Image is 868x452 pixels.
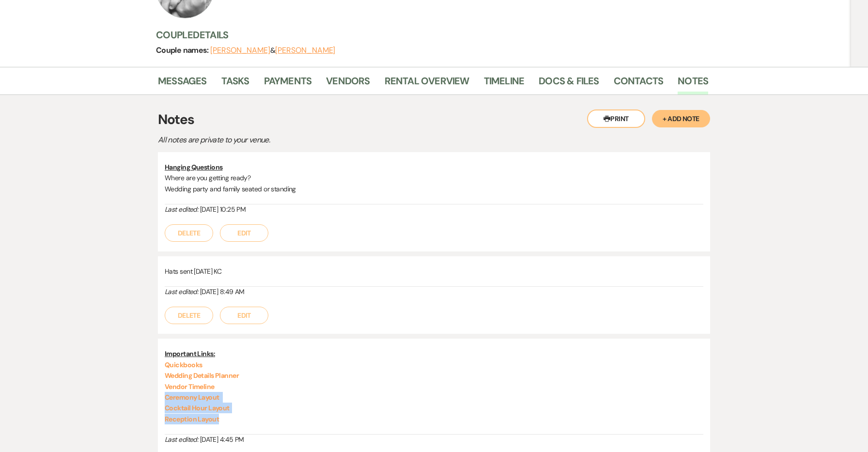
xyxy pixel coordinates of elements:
[165,172,703,183] p: Where are you getting ready?
[165,382,215,391] a: Vendor Timeline
[165,360,202,369] a: Quickbooks
[165,435,198,444] i: Last edited:
[220,224,268,242] button: Edit
[275,47,335,54] button: [PERSON_NAME]
[165,205,198,214] i: Last edited:
[165,307,213,324] button: Delete
[587,109,645,128] button: Print
[165,287,198,296] i: Last edited:
[165,435,703,445] div: [DATE] 4:45 PM
[165,349,215,358] u: Important Links:
[165,393,219,402] a: Ceremony Layout
[652,110,710,127] button: + Add Note
[539,73,599,94] a: Docs & Files
[484,73,525,94] a: Timeline
[678,73,708,94] a: Notes
[326,73,370,94] a: Vendors
[158,73,207,94] a: Messages
[165,287,703,297] div: [DATE] 8:49 AM
[165,266,703,277] p: Hats sent [DATE] KC
[210,46,335,55] span: &
[158,134,497,146] p: All notes are private to your venue.
[165,224,213,242] button: Delete
[158,109,710,130] h3: Notes
[165,163,222,171] u: Hanging Questions
[221,73,249,94] a: Tasks
[156,28,698,42] h3: Couple Details
[165,404,230,412] a: Cocktail Hour Layout
[165,204,703,215] div: [DATE] 10:25 PM
[385,73,469,94] a: Rental Overview
[264,73,312,94] a: Payments
[614,73,664,94] a: Contacts
[220,307,268,324] button: Edit
[165,184,703,194] p: Wedding party and family seated or standing
[165,371,239,380] a: Wedding Details Planner
[165,415,219,423] a: Reception Layout
[156,45,210,55] span: Couple names:
[210,47,270,54] button: [PERSON_NAME]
